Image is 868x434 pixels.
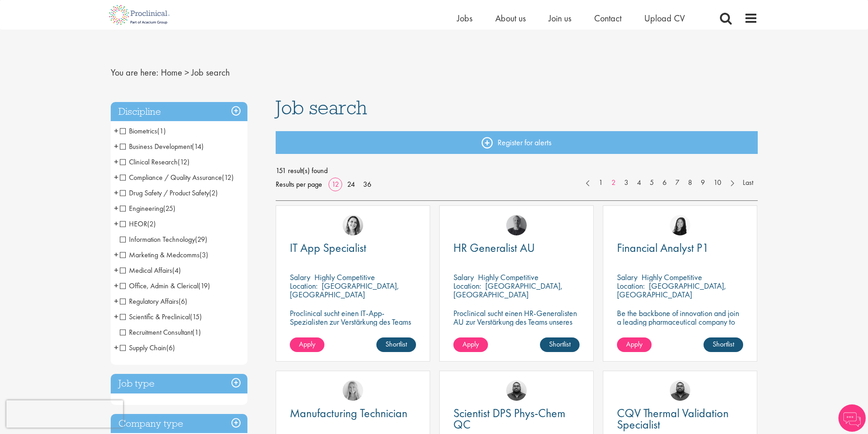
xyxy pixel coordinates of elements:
[617,272,637,282] span: Salary
[120,327,201,337] span: Recruitment Consultant
[376,337,416,352] a: Shortlist
[120,266,181,275] span: Medical Affairs
[114,186,118,199] span: +
[111,102,247,122] div: Discipline
[607,178,620,188] a: 2
[120,157,190,167] span: Clinical Research
[192,327,201,337] span: (1)
[222,173,234,182] span: (12)
[120,173,234,182] span: Compliance / Quality Assurance
[344,179,358,189] a: 24
[642,272,702,282] p: Highly Competitive
[114,170,118,184] span: +
[120,219,156,229] span: HEOR
[190,312,202,322] span: (15)
[683,178,697,188] a: 8
[166,343,175,352] span: (6)
[114,279,118,292] span: +
[185,66,189,78] span: >
[838,404,866,432] img: Chatbot
[506,215,527,235] a: Felix Zimmer
[120,250,208,260] span: Marketing & Medcomms
[360,179,375,189] a: 36
[453,337,488,352] a: Apply
[704,337,743,352] a: Shortlist
[120,126,157,136] span: Biometrics
[658,178,671,188] a: 6
[6,400,123,428] iframe: reCAPTCHA
[617,309,743,343] p: Be the backbone of innovation and join a leading pharmaceutical company to help keep life-changin...
[178,157,190,167] span: (12)
[114,310,118,323] span: +
[290,240,366,255] span: IT App Specialist
[457,12,473,24] a: Jobs
[114,139,118,153] span: +
[209,188,218,198] span: (2)
[120,204,163,213] span: Engineering
[343,380,363,401] img: Shannon Briggs
[120,235,207,244] span: Information Technology
[111,414,247,434] h3: Company type
[671,178,684,188] a: 7
[549,12,571,24] a: Join us
[453,240,535,255] span: HR Generalist AU
[114,217,118,230] span: +
[290,281,399,300] p: [GEOGRAPHIC_DATA], [GEOGRAPHIC_DATA]
[670,215,690,235] a: Numhom Sudsok
[120,266,172,275] span: Medical Affairs
[540,337,580,352] a: Shortlist
[276,164,758,178] span: 151 result(s) found
[114,341,118,354] span: +
[453,408,580,430] a: Scientist DPS Phys-Chem QC
[290,405,407,421] span: Manufacturing Technician
[626,339,642,349] span: Apply
[120,343,175,352] span: Supply Chain
[644,12,685,24] a: Upload CV
[120,281,210,291] span: Office, Admin & Clerical
[738,178,758,188] a: Last
[172,266,181,275] span: (4)
[163,204,175,213] span: (25)
[290,337,324,352] a: Apply
[594,12,621,24] a: Contact
[709,178,726,188] a: 10
[120,188,218,198] span: Drug Safety / Product Safety
[617,337,652,352] a: Apply
[617,242,743,254] a: Financial Analyst P1
[120,142,204,151] span: Business Development
[495,12,526,24] a: About us
[506,380,527,401] img: Ashley Bennett
[299,339,315,349] span: Apply
[120,235,195,244] span: Information Technology
[462,339,479,349] span: Apply
[670,380,690,401] img: Ashley Bennett
[120,219,147,229] span: HEOR
[453,281,563,300] p: [GEOGRAPHIC_DATA], [GEOGRAPHIC_DATA]
[120,204,175,213] span: Engineering
[120,188,209,198] span: Drug Safety / Product Safety
[114,294,118,308] span: +
[198,281,210,291] span: (19)
[343,215,363,235] img: Nur Ergiydiren
[617,240,709,255] span: Financial Analyst P1
[453,272,474,282] span: Salary
[120,157,178,167] span: Clinical Research
[200,250,208,260] span: (3)
[120,327,192,337] span: Recruitment Consultant
[161,66,182,78] a: breadcrumb link
[290,272,310,282] span: Salary
[290,309,416,343] p: Proclinical sucht einen IT-App-Spezialisten zur Verstärkung des Teams unseres Kunden in der [GEOG...
[276,178,322,191] span: Results per page
[478,272,539,282] p: Highly Competitive
[617,281,726,300] p: [GEOGRAPHIC_DATA], [GEOGRAPHIC_DATA]
[120,296,187,306] span: Regulatory Affairs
